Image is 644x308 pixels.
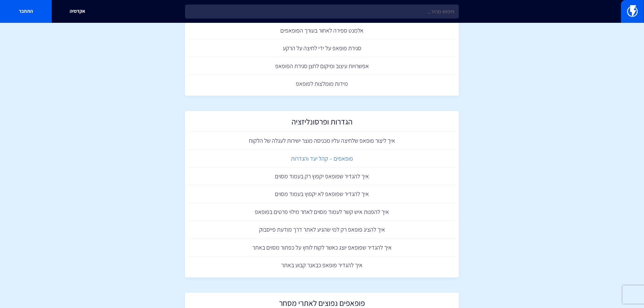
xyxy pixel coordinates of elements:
[188,239,456,257] a: איך להגדיר שפופאפ יוצג כאשר לקוח לוחץ על כפתור מסוים באתר
[188,22,456,40] a: אלמנט ספירה לאחור בעורך הפופאפים
[188,168,456,186] a: איך להגדיר שפופאפ יקפוץ רק בעמוד מסוים
[188,75,456,93] a: מידות מומלצות לפופאפ
[188,114,456,132] a: הגדרות ופרסונליזציה
[188,150,456,168] a: פופאפים – קהל יעד והגדרות
[188,257,456,275] a: איך להגדיר פופאפ כבאנר קבוע באתר
[188,39,456,57] a: סגירת פופאפ על ידי לחיצה על הרקע
[188,57,456,75] a: אפשרויות עיצוב ומיקום לחצן סגירת הפופאפ
[188,221,456,239] a: איך להציג פופאפ רק למי שהגיע לאתר דרך מודעת פייסבוק
[191,117,453,129] h2: הגדרות ופרסונליזציה
[188,185,456,203] a: איך להגדיר שפופאפ לא יקפוץ בעמוד מסוים
[188,203,456,221] a: איך להפנות איש קשר לעמוד מסוים לאחר מילוי פרטים בפופאפ
[185,5,459,19] input: חיפוש מהיר...
[188,132,456,150] a: איך ליצור פופאפ שלחיצה עליו מכניסה מוצר ישירות לעגלה של הלקוח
